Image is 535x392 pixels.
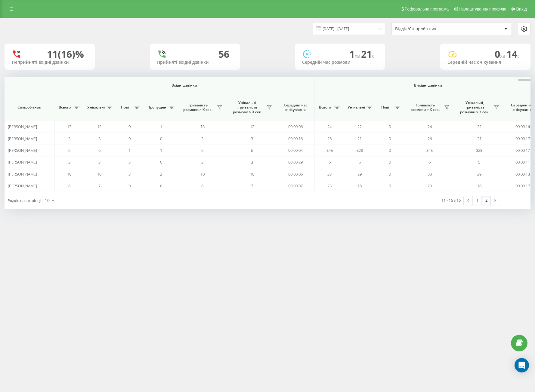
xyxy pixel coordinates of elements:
span: 1 [160,124,162,129]
span: 0 [389,124,391,129]
div: Відділ/Співробітник [395,26,467,32]
span: 26 [428,136,432,141]
span: 6 [201,148,203,153]
div: Неприйняті вхідні дзвінки [12,60,88,65]
span: 3 [128,159,131,165]
span: 0 [128,124,131,129]
span: Унікальні [348,105,365,110]
span: 10 [67,171,71,177]
div: Середній час очікування [447,60,523,65]
span: Вихідні дзвінки [329,83,527,88]
span: 1 [160,148,162,153]
span: Середній час очікування [281,103,310,112]
span: 6 [251,148,253,153]
td: 00:00:16 [277,133,314,144]
span: 0 [389,148,391,153]
span: 1 [349,47,361,60]
span: 18 [357,183,362,188]
span: Налаштування профілю [459,7,506,11]
span: 26 [327,136,332,141]
span: 0 [128,136,131,141]
span: 0 [389,171,391,177]
div: Прийняті вхідні дзвінки [157,60,233,65]
span: [PERSON_NAME] [8,171,37,177]
div: 10 [45,198,50,204]
span: 23 [327,183,332,188]
span: [PERSON_NAME] [8,183,37,188]
span: Вхідні дзвінки [70,83,298,88]
span: 33 [428,171,432,177]
td: 00:00:06 [277,168,314,180]
span: Всього [57,105,72,110]
span: Вихід [516,7,527,11]
span: 328 [476,148,482,153]
span: 5 [478,159,480,165]
div: Середній час розмови [302,60,378,65]
span: 22 [477,124,481,129]
span: 29 [357,171,362,177]
span: 6 [428,159,431,165]
span: [PERSON_NAME] [8,136,37,141]
span: 14 [506,47,520,60]
span: 3 [251,136,253,141]
span: 13 [67,124,71,129]
span: [PERSON_NAME] [8,159,37,165]
span: 33 [327,171,332,177]
span: Тривалість розмови > Х сек. [408,103,442,112]
span: хв [500,53,506,59]
span: Пропущені [147,105,167,110]
span: 3 [98,136,101,141]
span: 8 [201,183,203,188]
span: 345 [326,148,333,153]
span: 2 [160,171,162,177]
span: 0 [160,159,162,165]
span: Співробітник [10,105,49,110]
span: Нові [378,105,393,110]
span: Нові [117,105,132,110]
span: Унікальні, тривалість розмови > Х сек. [230,100,265,115]
span: 3 [98,159,101,165]
span: Унікальні, тривалість розмови > Х сек. [457,100,492,115]
span: 21 [361,47,374,60]
span: Рядків на сторінці [8,198,41,203]
span: 3 [68,159,70,165]
span: хв [355,53,361,59]
div: 56 [218,48,229,60]
span: 1 [128,148,131,153]
span: 13 [200,124,205,129]
td: 00:00:29 [277,156,314,168]
div: 11 (16)% [47,48,84,60]
span: 18 [477,183,481,188]
span: 0 [160,183,162,188]
span: 7 [98,183,101,188]
span: 5 [359,159,361,165]
span: [PERSON_NAME] [8,148,37,153]
span: 3 [68,136,70,141]
span: 7 [251,183,253,188]
span: 8 [68,183,70,188]
span: 12 [97,124,101,129]
span: 10 [250,171,254,177]
a: 1 [473,196,482,205]
span: c [517,53,520,59]
span: 24 [327,124,332,129]
span: Унікальні [87,105,105,110]
span: 29 [477,171,481,177]
span: 0 [389,136,391,141]
span: 12 [250,124,254,129]
span: 3 [128,171,131,177]
span: 6 [68,148,70,153]
span: 0 [495,47,506,60]
span: 10 [200,171,205,177]
span: 3 [251,159,253,165]
span: 0 [389,183,391,188]
span: 3 [201,159,203,165]
span: 0 [128,183,131,188]
div: Open Intercom Messenger [515,358,529,372]
td: 00:00:04 [277,145,314,156]
div: 11 - 16 з 16 [441,197,461,203]
span: Тривалість розмови > Х сек. [181,103,215,112]
a: 2 [482,196,491,205]
span: 345 [426,148,433,153]
span: 23 [428,183,432,188]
